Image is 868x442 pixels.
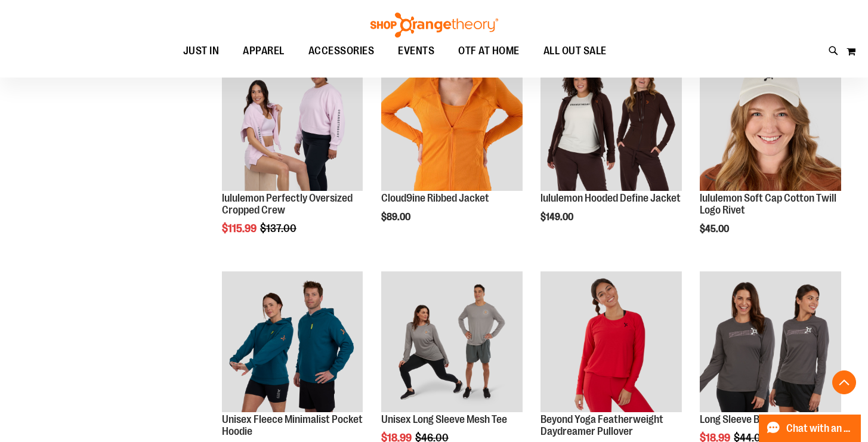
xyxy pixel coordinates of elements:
[369,13,500,38] img: Shop Orangetheory
[183,38,220,64] span: JUST IN
[786,423,854,434] span: Chat with an Expert
[700,50,841,193] a: Main view of 2024 Convention lululemon Soft Cap Cotton Twill Logo Rivet
[381,192,489,204] a: Cloud9ine Ribbed Jacket
[381,50,523,193] a: Cloud9ine Ribbed Jacket
[700,224,731,234] span: $45.00
[381,271,523,413] img: Unisex Long Sleeve Mesh Tee primary image
[759,415,861,442] button: Chat with an Expert
[700,413,792,425] a: Long Sleeve Base Tee
[381,413,507,425] a: Unisex Long Sleeve Mesh Tee
[222,413,363,437] a: Unisex Fleece Minimalist Pocket Hoodie
[700,271,841,413] img: Product image for Long Sleeve Base Tee
[540,271,682,413] img: Product image for Beyond Yoga Featherweight Daydreamer Pullover
[222,50,363,191] img: lululemon Perfectly Oversized Cropped Crew
[540,192,681,204] a: lululemon Hooded Define Jacket
[222,50,363,193] a: lululemon Perfectly Oversized Cropped CrewSALE
[398,38,434,64] span: EVENTS
[700,50,841,191] img: Main view of 2024 Convention lululemon Soft Cap Cotton Twill Logo Rivet
[832,370,856,394] button: Back To Top
[222,271,363,413] img: Unisex Fleece Minimalist Pocket Hoodie
[458,38,520,64] span: OTF AT HOME
[260,222,298,234] span: $137.00
[375,44,529,253] div: product
[543,38,607,64] span: ALL OUT SALE
[540,212,575,222] span: $149.00
[381,50,523,191] img: Cloud9ine Ribbed Jacket
[540,50,682,193] a: Main view of 2024 Convention lululemon Hooded Define Jacket
[222,222,258,234] span: $115.99
[222,271,363,415] a: Unisex Fleece Minimalist Pocket Hoodie
[540,50,682,191] img: Main view of 2024 Convention lululemon Hooded Define Jacket
[381,212,412,222] span: $89.00
[381,271,523,415] a: Unisex Long Sleeve Mesh Tee primary image
[694,44,847,265] div: product
[308,38,375,64] span: ACCESSORIES
[243,38,285,64] span: APPAREL
[700,192,836,216] a: lululemon Soft Cap Cotton Twill Logo Rivet
[540,413,663,437] a: Beyond Yoga Featherweight Daydreamer Pullover
[216,44,369,265] div: product
[700,271,841,415] a: Product image for Long Sleeve Base Tee
[540,271,682,415] a: Product image for Beyond Yoga Featherweight Daydreamer Pullover
[222,192,353,216] a: lululemon Perfectly Oversized Cropped Crew
[535,44,688,253] div: product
